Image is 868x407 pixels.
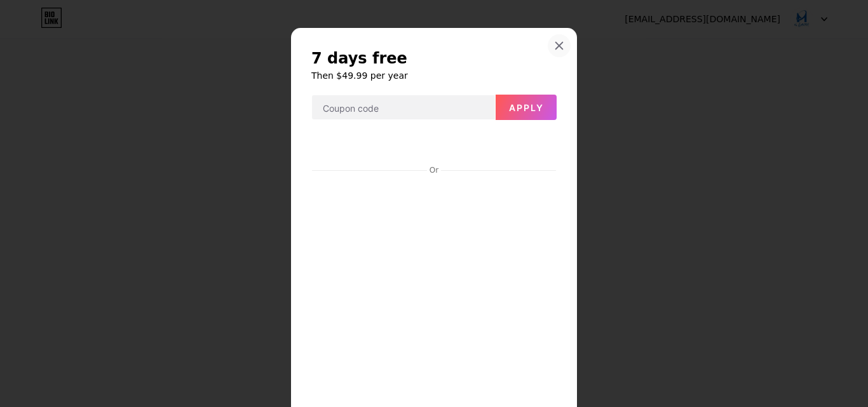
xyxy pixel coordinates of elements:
[509,102,544,113] span: Apply
[427,165,441,175] div: Or
[312,131,556,161] iframe: Secure payment button frame
[496,95,557,120] button: Apply
[311,69,557,82] h6: Then $49.99 per year
[312,95,495,121] input: Coupon code
[311,48,407,69] span: 7 days free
